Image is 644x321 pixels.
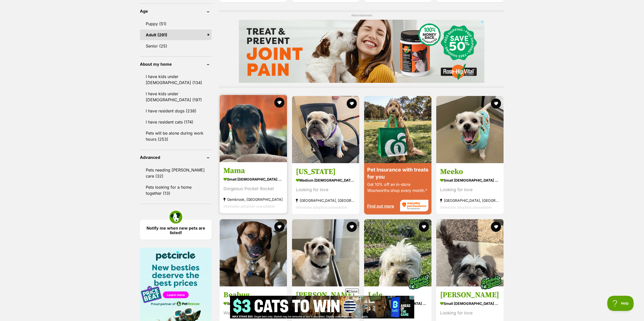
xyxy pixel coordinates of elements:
iframe: Advertisement [239,20,484,83]
strong: small [DEMOGRAPHIC_DATA] Dog [440,300,500,307]
div: Gorgeous Pocket Rocket [223,185,283,192]
strong: [GEOGRAPHIC_DATA], [GEOGRAPHIC_DATA] [296,197,356,204]
a: I have resident dogs (238) [140,106,212,116]
h3: Mama [223,166,283,176]
a: Meeko small [DEMOGRAPHIC_DATA] Dog Looking for love [GEOGRAPHIC_DATA], [GEOGRAPHIC_DATA] Intersta... [436,163,504,214]
img: Georgia - British Bulldog [292,96,359,163]
a: Mama small [DEMOGRAPHIC_DATA] Dog Gorgeous Pocket Rocket Gembrook, [GEOGRAPHIC_DATA] Interstate a... [220,162,287,213]
a: Pets will be alone during work hours (253) [140,128,212,144]
span: Close [345,289,359,294]
strong: medium [DEMOGRAPHIC_DATA] Dog [296,177,356,184]
header: Advanced [140,155,212,160]
a: Adult (291) [140,30,212,40]
div: Looking for love [440,186,500,193]
img: Lele - Maltese x Shih Tzu Dog [364,219,431,286]
header: About my home [140,62,212,66]
span: Interstate adoption unavailable [223,204,275,208]
a: Notify me when new pets are listed! [140,220,212,240]
strong: small [DEMOGRAPHIC_DATA] Dog [223,176,283,183]
button: favourite [275,97,285,108]
button: favourite [347,222,357,232]
div: Looking for love [296,186,356,193]
a: [US_STATE] medium [DEMOGRAPHIC_DATA] Dog Looking for love [GEOGRAPHIC_DATA], [GEOGRAPHIC_DATA] In... [292,163,359,214]
img: Milo - Maltese Dog [292,219,359,286]
h3: [PERSON_NAME] [440,290,500,300]
h3: Beabug [223,290,283,300]
button: favourite [491,222,501,232]
iframe: Advertisement [230,296,414,318]
a: Pets needing [PERSON_NAME] care (32) [140,165,212,181]
strong: Gembrook, [GEOGRAPHIC_DATA] [223,196,283,203]
a: I have resident cats (174) [140,117,212,127]
strong: small [DEMOGRAPHIC_DATA] Dog [440,177,500,184]
strong: small [DEMOGRAPHIC_DATA] Dog [223,300,283,307]
iframe: Help Scout Beacon - Open [607,296,634,311]
button: favourite [347,98,357,109]
span: Interstate adoption unavailable [296,205,347,209]
h3: Lele [368,290,428,300]
div: Way too handsome [223,309,283,316]
a: Pets looking for a home together (13) [140,182,212,199]
div: Advertisement [219,10,504,88]
h3: [PERSON_NAME] [296,290,356,300]
header: Age [140,9,212,13]
div: Looking for love [368,309,428,316]
span: Interstate adoption unavailable [440,205,491,209]
a: Senior (25) [140,41,212,51]
img: Beabug - Pug x Beagle Dog [220,219,287,286]
h3: Meeko [440,167,500,177]
img: bonded besties [406,269,431,295]
h3: [US_STATE] [296,167,356,177]
div: Looking for love [440,309,500,316]
img: bonded besties [479,269,504,295]
img: Nita - Maltese x Shih Tzu Dog [436,219,504,286]
img: Meeko - Maltese Dog [436,96,504,163]
strong: small [DEMOGRAPHIC_DATA] Dog [368,300,428,307]
strong: [GEOGRAPHIC_DATA], [GEOGRAPHIC_DATA] [440,197,500,204]
a: I have kids under [DEMOGRAPHIC_DATA] (197) [140,88,212,105]
a: Puppy (51) [140,18,212,29]
img: Mama - Dachshund (Miniature Smooth Haired) Dog [220,95,287,162]
button: favourite [275,222,285,232]
button: favourite [419,222,429,232]
button: favourite [491,98,501,109]
a: I have kids under [DEMOGRAPHIC_DATA] (134) [140,71,212,88]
